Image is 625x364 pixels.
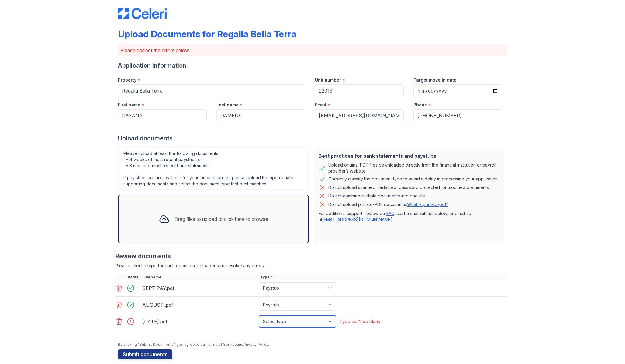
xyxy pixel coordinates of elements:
div: [DATE].pdf [142,317,257,326]
a: What is print-to-pdf? [407,202,448,207]
a: [EMAIL_ADDRESS][DOMAIN_NAME] [322,217,392,222]
div: Upload documents [118,134,507,143]
div: Do not combine multiple documents into one file. [328,192,426,200]
button: Submit documents [118,349,172,359]
div: Filename [142,275,259,280]
div: Review documents [116,252,507,260]
label: Email [315,102,326,108]
label: Unit number [315,77,341,83]
label: Phone [413,102,427,108]
div: Application information [118,61,507,70]
div: AUGUST .pdf [142,300,257,310]
label: Last name [216,102,239,108]
div: Status [125,275,142,280]
div: Best practices for bank statements and paystubs [319,152,500,160]
label: Property [118,77,136,83]
label: First name [118,102,140,108]
div: Please select a type for each document uploaded and resolve any errors. [116,263,507,269]
p: Do not upload print-to-PDF documents. [328,201,448,207]
p: Please correct the errors below. [120,47,505,54]
div: Type [259,275,507,280]
p: For additional support, review our , start a chat with us below, or email us at [319,211,500,223]
div: Do not upload scanned, redacted, password protected, or modified documents. [328,184,490,191]
label: Target move in date [413,77,457,83]
img: CE_Logo_Blue-a8612792a0a2168367f1c8372b55b34899dd931a85d93a1a3d3e32e68fde9ad4.png [118,8,167,19]
div: By clicking "Submit Documents," you agree to our and [118,342,507,347]
div: SEPT PAY.pdf [142,283,257,293]
div: Drag files to upload or click here to browse [174,215,268,223]
div: Upload Documents for Regalia Bella Terra [118,29,296,39]
a: Privacy Policy. [243,342,269,347]
div: Upload original PDF files downloaded directly from the financial institution or payroll provider’... [328,162,500,174]
div: Type can't be blank [340,318,380,325]
a: Terms of Service [206,342,237,347]
a: FAQ [386,211,394,216]
div: Correctly classify the document type to avoid a delay in processing your application. [328,175,499,183]
div: Please upload at least the following documents: • 4 weeks of most recent paystubs or • 3 month of... [118,147,309,190]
